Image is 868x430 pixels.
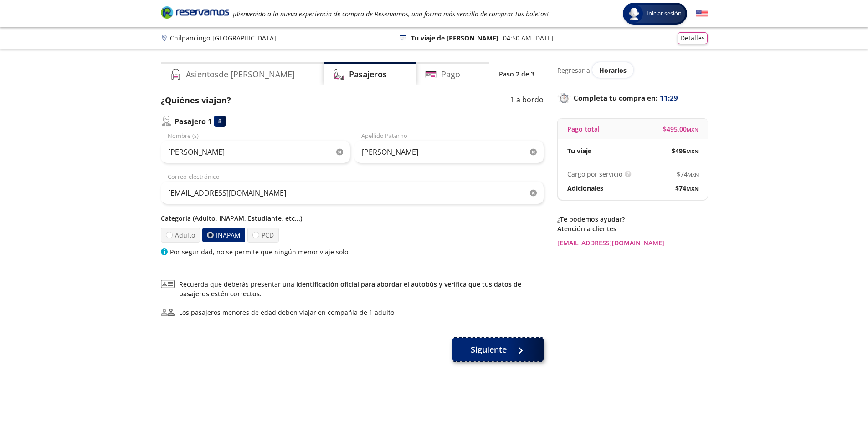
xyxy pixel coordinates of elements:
[233,10,549,18] em: ¡Bienvenido a la nueva experiencia de compra de Reservamos, una forma más sencilla de comprar tus...
[567,124,600,134] p: Pago total
[567,146,591,156] p: Tu viaje
[660,93,678,103] span: 11:29
[672,146,699,156] span: $ 495
[354,141,544,163] input: Apellido Paterno
[686,185,699,192] small: MXN
[510,94,544,106] p: 1 a bordo
[161,182,544,204] input: Correo electrónico
[567,169,622,179] p: Cargo por servicio
[179,280,521,298] a: identificación oficial para abordar el autobús y verifica que tus datos de pasajeros estén correc...
[686,148,699,155] small: MXN
[411,33,498,43] p: Tu viaje de [PERSON_NAME]
[161,94,231,106] p: ¿Quiénes viajan?
[557,66,590,75] p: Regresar a
[202,228,245,242] label: INAPAM
[349,68,387,81] h4: Pasajeros
[441,68,460,81] h4: Pago
[643,9,685,18] span: Iniciar sesión
[160,228,200,243] label: Adulto
[499,69,534,79] p: Paso 2 de 3
[696,8,708,20] button: English
[175,116,212,127] p: Pasajero 1
[214,116,226,127] div: 8
[677,169,699,179] span: $ 74
[161,141,350,163] input: Nombre (s)
[688,171,699,178] small: MXN
[557,91,708,104] p: Completa tu compra en :
[161,5,229,22] a: Brand Logo
[663,124,699,134] span: $ 495.00
[452,338,544,361] button: Siguiente
[161,5,229,19] i: Brand Logo
[186,68,295,81] h4: Asientos de [PERSON_NAME]
[675,183,699,193] span: $ 74
[557,224,708,233] p: Atención a clientes
[503,33,554,43] p: 04:50 AM [DATE]
[179,308,394,317] div: Los pasajeros menores de edad deben viajar en compañía de 1 adulto
[687,126,699,133] small: MXN
[471,344,507,356] span: Siguiente
[170,247,348,257] p: Por seguridad, no se permite que ningún menor viaje solo
[179,279,544,298] span: Recuerda que deberás presentar una
[678,32,708,44] button: Detalles
[567,183,603,193] p: Adicionales
[557,214,708,224] p: ¿Te podemos ayudar?
[557,238,708,248] a: [EMAIL_ADDRESS][DOMAIN_NAME]
[599,66,627,75] span: Horarios
[247,228,279,243] label: PCD
[815,377,859,421] iframe: Messagebird Livechat Widget
[170,33,276,43] p: Chilpancingo - [GEOGRAPHIC_DATA]
[557,62,708,78] div: Regresar a ver horarios
[161,213,544,223] p: Categoría (Adulto, INAPAM, Estudiante, etc...)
